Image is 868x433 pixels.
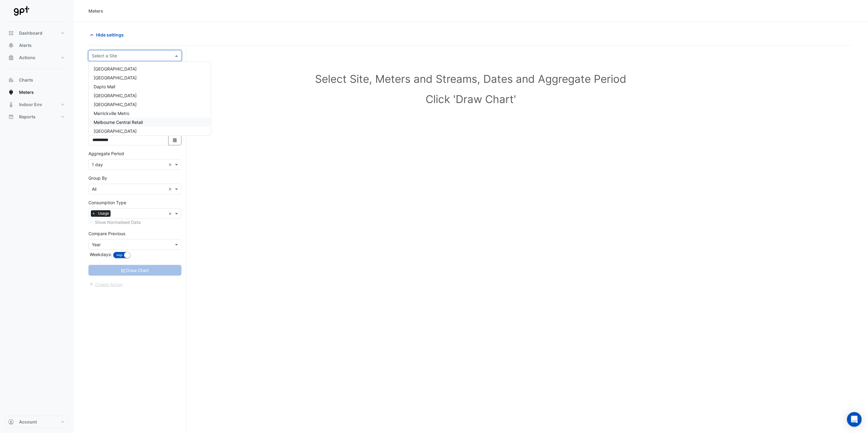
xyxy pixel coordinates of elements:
fa-icon: Select Date [172,137,178,143]
label: Weekdays: [88,251,112,258]
label: Group By [88,175,107,181]
span: Indoor Env [19,102,42,108]
app-escalated-ticket-create-button: Please correct errors first [88,281,123,286]
div: Meters [88,8,103,14]
span: Clear [168,186,173,192]
button: Reports [5,111,69,123]
app-icon: Actions [8,55,14,61]
span: Dapto Mall [94,84,115,89]
div: Select meters or streams to enable normalisation [88,219,181,225]
span: Hide settings [96,32,124,38]
div: Open Intercom Messenger [847,412,862,427]
span: Usage [96,210,111,216]
span: [GEOGRAPHIC_DATA] [94,75,137,80]
span: [GEOGRAPHIC_DATA] [94,102,137,107]
span: Alerts [19,42,32,48]
span: [GEOGRAPHIC_DATA] [94,128,137,134]
span: Reports [19,114,36,120]
app-icon: Dashboard [8,30,14,36]
button: Alerts [5,39,69,52]
span: [GEOGRAPHIC_DATA] [94,93,137,98]
button: Dashboard [5,27,69,39]
label: Compare Previous [88,230,125,237]
h1: Click 'Draw Chart' [98,93,843,105]
app-icon: Reports [8,114,14,120]
app-icon: Indoor Env [8,102,14,108]
app-icon: Meters [8,89,14,95]
label: Show Normalised Data [95,219,141,225]
h1: Select Site, Meters and Streams, Dates and Aggregate Period [98,72,843,85]
span: Account [19,419,37,425]
app-icon: Alerts [8,42,14,48]
label: Aggregate Period [88,150,124,157]
span: Dashboard [19,30,42,36]
span: [GEOGRAPHIC_DATA] [94,66,137,71]
span: Charts [19,77,33,83]
img: Company Logo [7,5,35,17]
button: Charts [5,74,69,86]
ng-dropdown-panel: Options list [88,62,211,136]
span: Meters [19,89,34,95]
span: Actions [19,55,35,61]
app-icon: Charts [8,77,14,83]
button: Actions [5,52,69,64]
button: Hide settings [88,29,128,40]
label: Consumption Type [88,199,126,206]
span: Marrickville Metro [94,111,129,116]
button: Meters [5,86,69,98]
span: Clear [168,161,173,168]
button: Account [5,416,69,428]
span: Melbourne Central Retail [94,120,143,125]
button: Indoor Env [5,98,69,111]
span: Clear [168,210,173,217]
span: × [91,210,96,216]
